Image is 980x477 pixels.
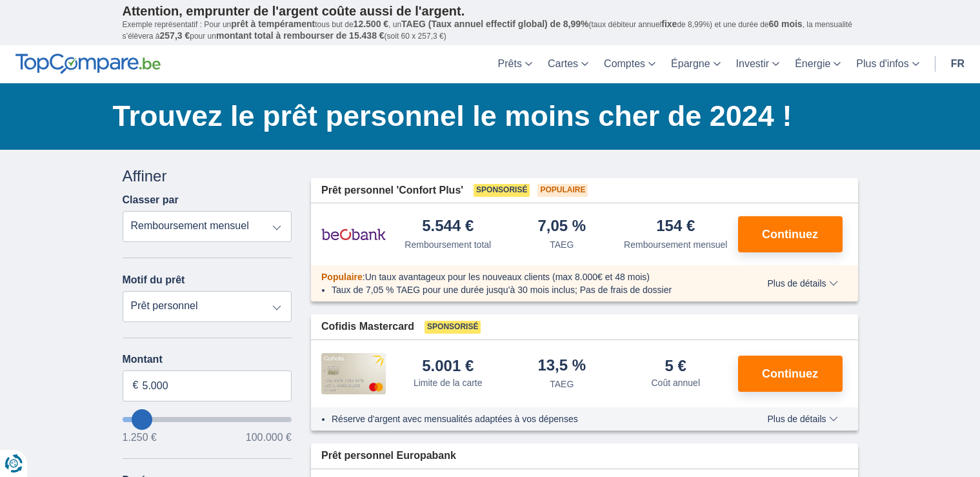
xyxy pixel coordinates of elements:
[246,432,292,443] span: 100.000 €
[651,376,700,389] div: Coût annuel
[757,278,847,289] button: Plus de détails
[425,321,481,334] span: Sponsorisé
[365,272,650,282] span: Un taux avantageux pour les nouveaux clients (max 8.000€ et 48 mois)
[321,272,363,282] span: Populaire
[113,96,858,136] h1: Trouvez le prêt personnel le moins cher de 2024 !
[160,30,190,41] span: 257,3 €
[474,184,530,197] span: Sponsorisé
[15,54,161,74] img: TopCompare
[762,228,818,240] span: Continuez
[848,45,926,83] a: Plus d'infos
[663,45,728,83] a: Épargne
[123,417,292,422] input: wantToBorrow
[767,414,837,423] span: Plus de détails
[414,376,483,389] div: Limite de la carte
[787,45,848,83] a: Énergie
[311,270,740,283] div: :
[769,19,803,29] span: 60 mois
[540,45,596,83] a: Cartes
[332,283,730,296] li: Taux de 7,05 % TAEG pour une durée jusqu’à 30 mois inclus; Pas de frais de dossier
[661,19,677,29] span: fixe
[354,19,389,29] span: 12.500 €
[728,45,788,83] a: Investir
[321,353,386,394] img: pret personnel Cofidis CC
[757,414,847,424] button: Plus de détails
[738,216,843,252] button: Continuez
[490,45,540,83] a: Prêts
[216,30,385,41] span: montant total à rembourser de 15.438 €
[422,218,474,236] div: 5.544 €
[405,238,491,251] div: Remboursement total
[123,432,157,443] span: 1.250 €
[665,358,686,374] div: 5 €
[656,218,695,236] div: 154 €
[537,358,586,375] div: 13,5 %
[321,320,414,334] span: Cofidis Mastercard
[123,165,292,187] div: Affiner
[123,19,858,42] p: Exemple représentatif : Pour un tous but de , un (taux débiteur annuel de 8,99%) et une durée de ...
[123,274,185,286] label: Motif du prêt
[596,45,663,83] a: Comptes
[321,218,386,250] img: pret personnel Beobank
[231,19,315,29] span: prêt à tempérament
[624,238,727,251] div: Remboursement mensuel
[943,45,972,83] a: fr
[321,183,463,198] span: Prêt personnel 'Confort Plus'
[332,412,730,425] li: Réserve d'argent avec mensualités adaptées à vos dépenses
[321,449,456,463] span: Prêt personnel Europabank
[550,238,574,251] div: TAEG
[422,358,474,374] div: 5.001 €
[537,184,588,197] span: Populaire
[767,279,837,288] span: Plus de détails
[133,378,139,393] span: €
[123,3,858,19] p: Attention, emprunter de l'argent coûte aussi de l'argent.
[738,356,843,392] button: Continuez
[550,378,574,391] div: TAEG
[123,354,292,365] label: Montant
[762,368,818,380] span: Continuez
[123,194,179,206] label: Classer par
[401,19,588,29] span: TAEG (Taux annuel effectif global) de 8,99%
[537,218,586,236] div: 7,05 %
